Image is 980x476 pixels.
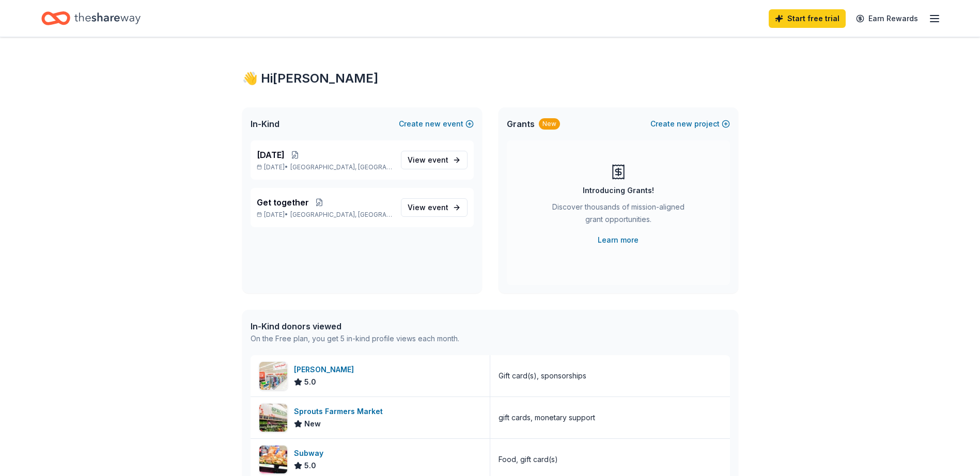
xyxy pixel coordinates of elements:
[539,118,560,130] div: New
[304,376,316,388] span: 5.0
[499,411,595,424] div: gift cards, monetary support
[769,9,846,28] a: Start free trial
[294,363,358,376] div: [PERSON_NAME]
[425,118,441,130] span: new
[257,196,309,209] span: Get together
[290,163,392,171] span: [GEOGRAPHIC_DATA], [GEOGRAPHIC_DATA]
[428,203,448,212] span: event
[401,151,468,169] a: View event
[259,362,287,390] img: Image for Winn-Dixie
[401,198,468,217] a: View event
[850,9,924,28] a: Earn Rewards
[290,211,392,219] span: [GEOGRAPHIC_DATA], [GEOGRAPHIC_DATA]
[677,118,692,130] span: new
[257,149,285,161] span: [DATE]
[257,163,393,171] p: [DATE] •
[294,447,328,459] div: Subway
[650,118,730,130] button: Createnewproject
[499,370,586,382] div: Gift card(s), sponsorships
[598,234,639,246] a: Learn more
[304,418,321,430] span: New
[499,453,558,466] div: Food, gift card(s)
[507,118,535,130] span: Grants
[399,118,474,130] button: Createnewevent
[251,118,279,130] span: In-Kind
[257,211,393,219] p: [DATE] •
[548,201,689,230] div: Discover thousands of mission-aligned grant opportunities.
[304,459,316,472] span: 5.0
[251,332,459,345] div: On the Free plan, you get 5 in-kind profile views each month.
[251,320,459,332] div: In-Kind donors viewed
[408,154,448,166] span: View
[41,6,141,30] a: Home
[428,155,448,164] span: event
[294,405,387,418] div: Sprouts Farmers Market
[259,446,287,473] img: Image for Subway
[583,184,654,197] div: Introducing Grants!
[242,70,738,87] div: 👋 Hi [PERSON_NAME]
[259,404,287,432] img: Image for Sprouts Farmers Market
[408,201,448,214] span: View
